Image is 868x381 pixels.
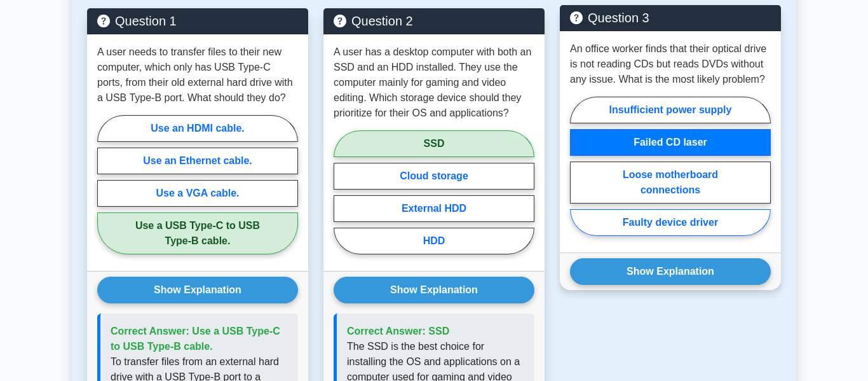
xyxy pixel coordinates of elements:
button: Show Explanation [97,277,298,303]
label: SSD [334,130,534,157]
label: Use a VGA cable. [97,180,298,207]
button: Show Explanation [334,277,534,303]
label: Insufficient power supply [570,97,771,123]
button: Show Explanation [570,258,771,285]
label: Faulty device driver [570,209,771,236]
label: Use an HDMI cable. [97,115,298,142]
label: External HDD [334,195,534,222]
label: Use an Ethernet cable. [97,148,298,174]
label: Use a USB Type-C to USB Type-B cable. [97,212,298,254]
label: Cloud storage [334,163,534,190]
h5: Question 3 [570,10,771,25]
span: Correct Answer: Use a USB Type-C to USB Type-B cable. [111,326,280,352]
label: Loose motherboard connections [570,162,771,204]
label: HDD [334,228,534,254]
span: Correct Answer: SSD [347,326,449,336]
p: An office worker finds that their optical drive is not reading CDs but reads DVDs without any iss... [570,41,771,87]
h5: Question 1 [97,13,298,29]
p: A user needs to transfer files to their new computer, which only has USB Type-C ports, from their... [97,45,298,106]
label: Failed CD laser [570,129,771,156]
p: A user has a desktop computer with both an SSD and an HDD installed. They use the computer mainly... [334,45,534,121]
h5: Question 2 [334,13,534,29]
